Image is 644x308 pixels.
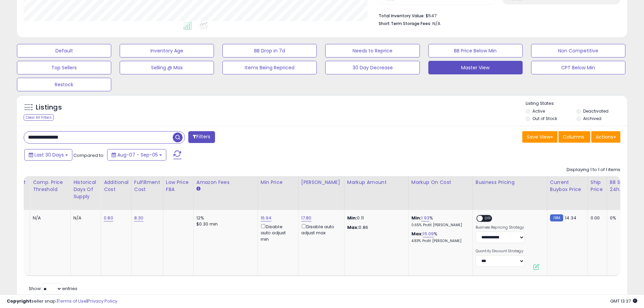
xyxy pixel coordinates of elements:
[73,179,98,200] div: Historical Days Of Supply
[476,249,525,254] label: Quantity Discount Strategy:
[411,239,468,243] p: 4.83% Profit [PERSON_NAME]
[222,61,317,74] button: Items Being Repriced
[347,224,403,231] p: 0.86
[120,61,214,74] button: Selling @ Max
[73,152,104,159] span: Compared to:
[301,223,339,236] div: Disable auto adjust max
[17,78,111,91] button: Restock
[7,298,31,304] strong: Copyright
[24,114,54,121] div: Clear All Filters
[120,44,214,57] button: Inventory Age
[325,44,420,57] button: Needs to Reprice
[58,298,87,304] a: Terms of Use
[591,215,602,221] div: 0.00
[532,116,557,121] label: Out of Stock
[483,216,494,221] span: OFF
[261,179,295,186] div: Min Price
[88,298,117,304] a: Privacy Policy
[34,151,64,158] span: Last 30 Days
[347,224,359,231] strong: Max:
[476,225,525,230] label: Business Repricing Strategy:
[428,61,523,74] button: Master View
[411,223,468,228] p: 0.65% Profit [PERSON_NAME]
[531,61,625,74] button: CPT Below Min
[104,215,113,221] a: 0.80
[591,131,620,143] button: Actions
[17,44,111,57] button: Default
[610,179,635,193] div: BB Share 24h.
[24,149,72,161] button: Last 30 Days
[347,215,357,221] strong: Min:
[565,215,576,221] span: 14.34
[411,231,468,243] div: %
[531,44,625,57] button: Non Competitive
[567,167,620,173] div: Displaying 1 to 1 of 1 items
[33,179,68,193] div: Comp. Price Threshold
[591,179,604,193] div: Ship Price
[610,215,632,221] div: 0%
[423,231,434,237] a: 15.09
[29,285,77,292] span: Show: entries
[104,179,128,193] div: Additional Cost
[347,179,406,186] div: Markup Amount
[196,179,255,186] div: Amazon Fees
[432,20,440,27] span: N/A
[261,223,293,242] div: Disable auto adjust min
[379,21,431,26] b: Short Term Storage Fees:
[36,103,62,112] h5: Listings
[550,179,585,193] div: Current Buybox Price
[117,151,158,158] span: Aug-07 - Sep-05
[411,215,468,228] div: %
[558,131,590,143] button: Columns
[188,131,215,143] button: Filters
[196,221,253,227] div: $0.30 min
[33,215,65,221] div: N/A
[196,186,200,192] small: Amazon Fees.
[325,61,420,74] button: 30 Day Decrease
[196,215,253,221] div: 12%
[301,179,341,186] div: [PERSON_NAME]
[17,61,111,74] button: Top Sellers
[583,116,601,121] label: Archived
[301,215,312,221] a: 17.80
[166,179,191,193] div: Low Price FBA
[526,100,627,107] p: Listing States:
[7,298,117,305] div: seller snap | |
[421,215,429,221] a: 1.93
[261,215,272,221] a: 16.94
[563,134,584,140] span: Columns
[411,215,422,221] b: Min:
[610,298,637,304] span: 2025-10-6 13:37 GMT
[583,108,609,114] label: Deactivated
[408,176,473,210] th: The percentage added to the cost of goods (COGS) that forms the calculator for Min & Max prices.
[222,44,317,57] button: BB Drop in 7d
[522,131,557,143] button: Save View
[134,179,160,193] div: Fulfillment Cost
[347,215,403,221] p: 0.11
[532,108,545,114] label: Active
[411,179,470,186] div: Markup on Cost
[134,215,144,221] a: 8.30
[550,214,563,221] small: FBM
[411,231,423,237] b: Max:
[476,179,544,186] div: Business Pricing
[379,11,615,19] li: $547
[428,44,523,57] button: BB Price Below Min
[14,179,27,186] div: Cost
[379,13,425,19] b: Total Inventory Value:
[107,149,166,161] button: Aug-07 - Sep-05
[73,215,96,221] div: N/A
